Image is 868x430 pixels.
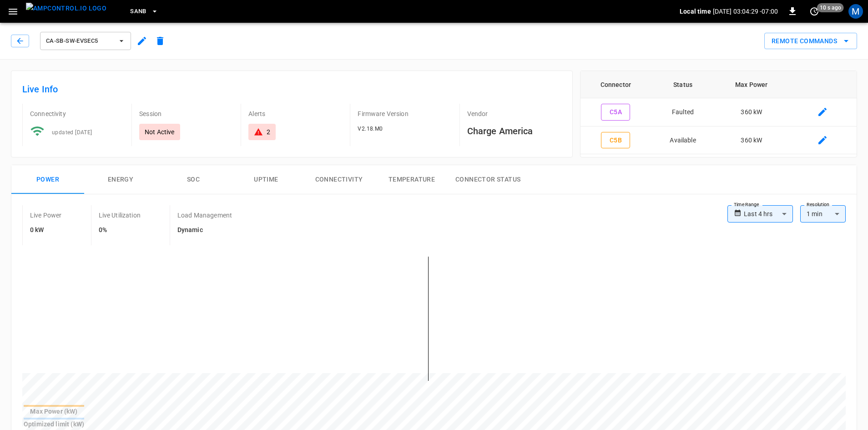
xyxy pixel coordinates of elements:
span: V2.18.M0 [358,126,383,132]
button: Power [11,165,84,194]
td: Available [651,126,715,155]
button: SOC [157,165,230,194]
p: Connectivity [30,109,124,118]
h6: Live Info [22,82,561,96]
p: Live Utilization [99,211,141,220]
button: SanB [126,3,162,20]
span: 10 s ago [817,3,844,12]
button: Uptime [230,165,303,194]
span: SanB [130,6,146,17]
th: Status [651,71,715,98]
td: 360 kW [715,126,788,155]
button: Connectivity [303,165,375,194]
button: Energy [84,165,157,194]
table: connector table [580,71,857,154]
span: updated [DATE] [52,129,92,136]
button: Connector Status [448,165,528,194]
th: Max Power [715,71,788,98]
div: Last 4 hrs [744,205,793,223]
h6: Charge America [467,124,561,138]
td: Faulted [651,98,715,126]
p: Vendor [467,109,561,118]
p: Local time [680,7,711,16]
span: ca-sb-sw-evseC5 [46,36,113,46]
p: Live Power [30,211,62,220]
div: 1 min [800,205,846,223]
div: 2 [267,127,270,137]
h6: Dynamic [177,225,232,235]
h6: 0 kW [30,225,62,235]
img: ampcontrol.io logo [26,3,106,14]
button: ca-sb-sw-evseC5 [40,32,131,50]
button: Remote Commands [764,33,857,50]
p: Session [139,109,233,118]
p: [DATE] 03:04:29 -07:00 [713,7,778,16]
p: Not Active [145,127,175,137]
td: 360 kW [715,98,788,126]
button: C5A [601,104,630,121]
p: Firmware Version [358,109,452,118]
button: Temperature [375,165,448,194]
p: Load Management [177,211,232,220]
h6: 0% [99,225,141,235]
th: Connector [580,71,651,98]
label: Resolution [807,201,829,208]
button: set refresh interval [807,4,822,19]
div: remote commands options [764,33,857,50]
button: C5B [601,132,630,149]
p: Alerts [248,109,343,118]
div: profile-icon [848,4,863,19]
label: Time Range [734,201,759,208]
